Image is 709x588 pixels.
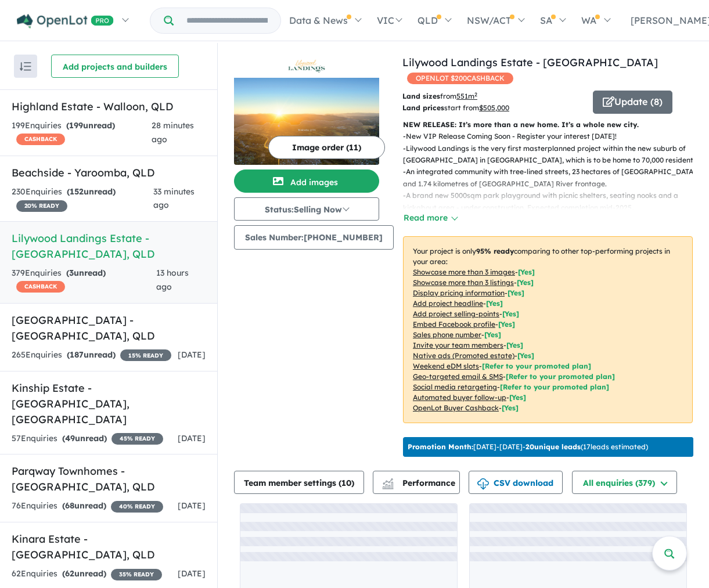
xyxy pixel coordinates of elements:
button: Image order (11) [268,136,385,159]
h5: [GEOGRAPHIC_DATA] - [GEOGRAPHIC_DATA] , QLD [12,312,206,344]
img: line-chart.svg [383,478,393,485]
span: [Yes] [502,403,519,412]
p: [DATE] - [DATE] - ( 17 leads estimated) [408,442,648,452]
b: 95 % ready [476,247,514,255]
div: 199 Enquir ies [12,119,152,147]
span: [ Yes ] [506,341,523,349]
button: Update (8) [593,91,672,114]
span: 62 [65,568,74,579]
u: Native ads (Promoted estate) [413,351,514,360]
span: [Refer to your promoted plan] [500,383,609,391]
p: from [402,91,584,102]
span: [Yes] [509,393,526,402]
u: Social media retargeting [413,383,497,391]
p: start from [402,102,584,114]
span: [DATE] [178,500,206,511]
span: 187 [70,349,84,360]
a: Lilywood Landings Estate - [GEOGRAPHIC_DATA] [402,56,658,69]
u: Sales phone number [413,330,481,339]
u: Embed Facebook profile [413,320,495,329]
span: [DATE] [178,349,206,360]
span: [ Yes ] [498,320,515,329]
span: 199 [69,120,83,131]
h5: Beachside - Yaroomba , QLD [12,165,206,181]
p: - A brand new 5000sqm park playground with picnic shelters, seating nooks and a kickabout area - ... [403,190,702,214]
span: [ Yes ] [508,288,524,297]
u: Showcase more than 3 images [413,268,515,276]
a: Lilywood Landings Estate - Lilywood LogoLilywood Landings Estate - Lilywood [234,55,379,165]
button: Add projects and builders [51,55,179,78]
span: [ Yes ] [517,278,534,287]
u: 551 m [456,92,477,100]
u: $ 505,000 [479,103,509,112]
div: 57 Enquir ies [12,432,163,446]
button: Team member settings (10) [234,471,364,494]
span: 68 [65,500,74,511]
h5: Kinship Estate - [GEOGRAPHIC_DATA] , [GEOGRAPHIC_DATA] [12,380,206,427]
div: 379 Enquir ies [12,266,156,294]
span: [ Yes ] [486,299,503,308]
span: [Yes] [517,351,534,360]
span: CASHBACK [16,134,65,145]
img: Lilywood Landings Estate - Lilywood Logo [239,59,375,73]
strong: ( unread) [67,186,116,197]
u: Showcase more than 3 listings [413,278,514,287]
span: 20 % READY [16,200,67,212]
span: 45 % READY [111,433,163,445]
u: Add project selling-points [413,309,499,318]
img: sort.svg [20,62,31,71]
img: download icon [477,478,489,490]
span: 33 minutes ago [153,186,195,211]
button: Add images [234,169,379,193]
span: 49 [65,433,75,443]
strong: ( unread) [62,568,106,579]
u: Invite your team members [413,341,503,349]
span: 152 [70,186,84,197]
span: 35 % READY [111,569,162,580]
span: OPENLOT $ 200 CASHBACK [407,73,513,84]
span: [ Yes ] [518,268,535,276]
strong: ( unread) [66,120,115,131]
div: 76 Enquir ies [12,499,163,513]
img: Lilywood Landings Estate - Lilywood [234,78,379,165]
span: Performance [384,478,455,488]
u: Geo-targeted email & SMS [413,372,503,381]
span: 3 [69,268,74,278]
button: Performance [373,471,460,494]
h5: Lilywood Landings Estate - [GEOGRAPHIC_DATA] , QLD [12,230,206,262]
p: Your project is only comparing to other top-performing projects in your area: - - - - - - - - - -... [403,236,693,423]
span: [DATE] [178,568,206,579]
sup: 2 [474,91,477,98]
button: All enquiries (379) [572,471,677,494]
strong: ( unread) [62,433,107,443]
button: Status:Selling Now [234,197,379,221]
u: OpenLot Buyer Cashback [413,403,499,412]
span: [ Yes ] [502,309,519,318]
h5: Kinara Estate - [GEOGRAPHIC_DATA] , QLD [12,531,206,562]
button: Read more [403,211,458,225]
span: CASHBACK [16,281,65,293]
u: Add project headline [413,299,483,308]
b: Promotion Month: [408,442,473,451]
button: CSV download [469,471,563,494]
b: Land sizes [402,92,440,100]
input: Try estate name, suburb, builder or developer [176,8,278,33]
span: [Refer to your promoted plan] [482,362,591,370]
span: 15 % READY [120,349,171,361]
span: [Refer to your promoted plan] [506,372,615,381]
u: Weekend eDM slots [413,362,479,370]
u: Automated buyer follow-up [413,393,506,402]
p: - An integrated community with tree-lined streets, 23 hectares of [GEOGRAPHIC_DATA] and 1.74 kilo... [403,166,702,190]
button: Sales Number:[PHONE_NUMBER] [234,225,394,250]
span: 28 minutes ago [152,120,194,145]
h5: Highland Estate - Walloon , QLD [12,99,206,114]
p: - New VIP Release Coming Soon - Register your interest [DATE]! [403,131,702,142]
img: bar-chart.svg [382,482,394,489]
span: [DATE] [178,433,206,443]
strong: ( unread) [62,500,106,511]
u: Display pricing information [413,288,505,297]
h5: Parqway Townhomes - [GEOGRAPHIC_DATA] , QLD [12,463,206,495]
span: 13 hours ago [156,268,189,292]
p: NEW RELEASE: It’s more than a new home. It’s a whole new city. [403,119,693,131]
div: 62 Enquir ies [12,567,162,581]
